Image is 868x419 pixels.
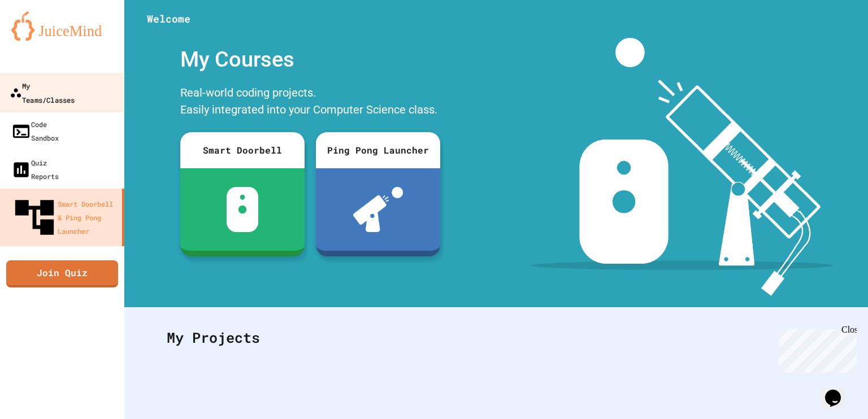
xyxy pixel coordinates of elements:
[11,156,59,183] div: Quiz Reports
[531,38,834,296] img: banner-image-my-projects.png
[175,81,446,124] div: Real-world coding projects. Easily integrated into your Computer Science class.
[821,374,857,408] iframe: chat widget
[6,260,118,287] a: Join Quiz
[10,78,75,106] div: My Teams/Classes
[11,117,59,145] div: Code Sandbox
[5,5,78,72] div: Chat with us now!Close
[774,325,857,373] iframe: chat widget
[155,316,837,360] div: My Projects
[180,132,305,168] div: Smart Doorbell
[353,187,403,232] img: ppl-with-ball.png
[11,11,113,41] img: logo-orange.svg
[316,132,440,168] div: Ping Pong Launcher
[227,187,259,232] img: sdb-white.svg
[11,194,118,241] div: Smart Doorbell & Ping Pong Launcher
[175,38,446,81] div: My Courses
